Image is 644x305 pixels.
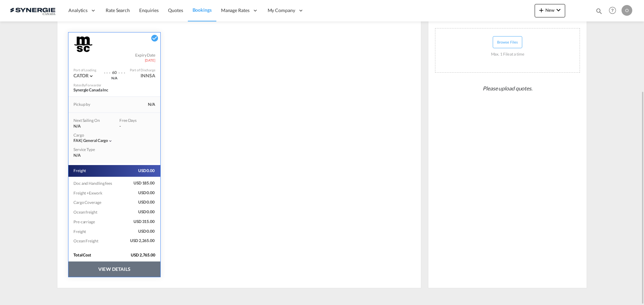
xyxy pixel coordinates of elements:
[108,139,113,143] md-icon: icon-chevron-down
[122,209,155,215] span: USD 0.00
[86,83,101,87] span: Forwarder
[622,5,632,16] div: O
[193,7,212,13] span: Bookings
[73,124,109,129] div: N/A
[73,83,101,87] div: Rates By
[122,180,155,186] span: USD 185.00
[73,200,102,205] span: Cargo Coverage
[104,66,111,76] div: . . .
[139,7,159,13] span: Enquiries
[73,229,87,234] span: Freight
[7,7,153,14] body: Editor, editor2
[73,181,113,186] span: Doc and Handling fees
[480,82,535,95] span: Please upload quotes.
[73,36,93,53] img: MSC
[135,53,155,58] span: Expiry Date
[221,7,250,14] span: Manage Rates
[141,72,155,79] div: INNSA
[119,124,146,129] div: -
[73,87,141,93] div: Synergie Canada Inc
[106,7,130,13] span: Rate Search
[73,147,100,153] div: Service Type
[122,238,155,244] span: USD 2,265.00
[595,7,603,17] div: icon-magnify
[168,7,183,13] span: Quotes
[145,58,155,63] span: [DATE]
[73,138,83,143] span: FAK
[73,168,87,174] span: Freight
[122,168,155,174] span: USD 0.00
[110,66,118,76] div: Transit Time 60
[122,190,155,196] span: USD 0.00
[81,138,83,143] span: |
[491,48,524,61] div: Max. 1 File at a time
[151,34,159,42] md-icon: icon-checkbox-marked-circle
[68,7,88,14] span: Analytics
[537,6,545,14] md-icon: icon-plus 400-fg
[595,7,603,15] md-icon: icon-magnify
[73,133,155,138] div: Cargo
[131,252,160,258] span: USD 2,765.00
[118,66,125,76] div: . . .
[122,229,155,234] span: USD 0.00
[73,252,123,258] div: Total Cost
[130,68,155,72] div: Port of Discharge
[89,73,94,79] md-icon: icon-chevron-down
[73,138,108,144] div: general cargo
[493,36,522,48] button: Browse Files
[73,238,99,243] span: Ocean Freight
[89,73,94,78] span: Pickup L6A Port of LoadingCATOR
[554,6,562,14] md-icon: icon-chevron-down
[10,3,55,18] img: 1f56c880d42311ef80fc7dca854c8e59.png
[73,102,90,107] div: Pickup by
[68,261,160,277] button: VIEW DETAILS
[122,200,155,205] span: USD 0.00
[119,118,146,124] div: Free Days
[122,219,155,225] span: USD 315.00
[537,7,562,13] span: New
[268,7,295,14] span: My Company
[73,68,96,72] div: Port of Loading
[73,219,96,224] span: Pre-carriage
[99,76,129,80] div: via Port Not Available
[73,190,103,196] span: Freight +Exwork
[607,5,622,17] div: Help
[73,118,109,124] div: Next Sailing On
[148,102,155,107] div: N/A
[607,5,618,16] span: Help
[73,153,81,158] span: N/A
[73,210,98,215] span: Ocean freight
[73,72,94,79] div: CATOR
[535,4,565,17] button: icon-plus 400-fgNewicon-chevron-down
